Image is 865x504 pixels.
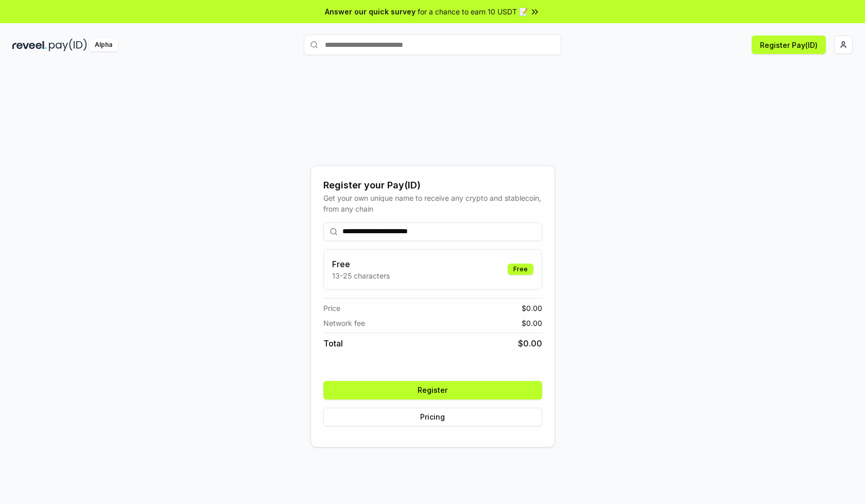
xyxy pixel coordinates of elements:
span: Total [323,337,343,350]
span: $ 0.00 [522,303,542,314]
div: Free [508,264,533,275]
span: Answer our quick survey [325,6,416,17]
button: Register Pay(ID) [752,36,826,54]
span: $ 0.00 [522,318,542,328]
span: Price [323,303,340,314]
p: 13-25 characters [332,270,390,281]
span: $ 0.00 [518,337,542,350]
button: Pricing [323,408,542,426]
div: Register your Pay(ID) [323,178,542,193]
span: for a chance to earn 10 USDT 📝 [418,6,528,17]
span: Network fee [323,318,365,328]
img: reveel_dark [12,39,47,51]
button: Register [323,381,542,399]
h3: Free [332,258,390,270]
div: Get your own unique name to receive any crypto and stablecoin, from any chain [323,193,542,214]
img: pay_id [49,39,87,51]
div: Alpha [89,39,118,51]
